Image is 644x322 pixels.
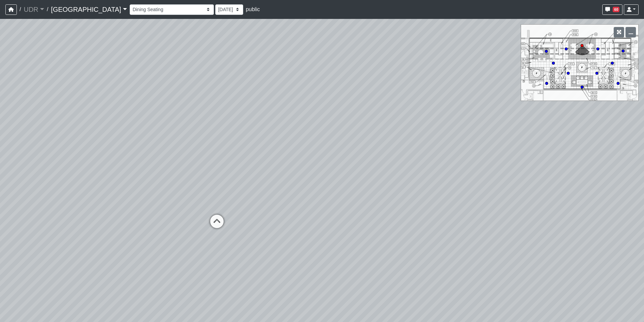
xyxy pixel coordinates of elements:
a: [GEOGRAPHIC_DATA] [51,3,127,16]
span: public [246,6,260,12]
span: / [44,3,51,16]
a: UDR [24,3,44,16]
span: 60 [613,7,619,12]
span: / [17,3,24,16]
iframe: Ybug feedback widget [5,308,45,322]
button: 60 [602,4,622,15]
